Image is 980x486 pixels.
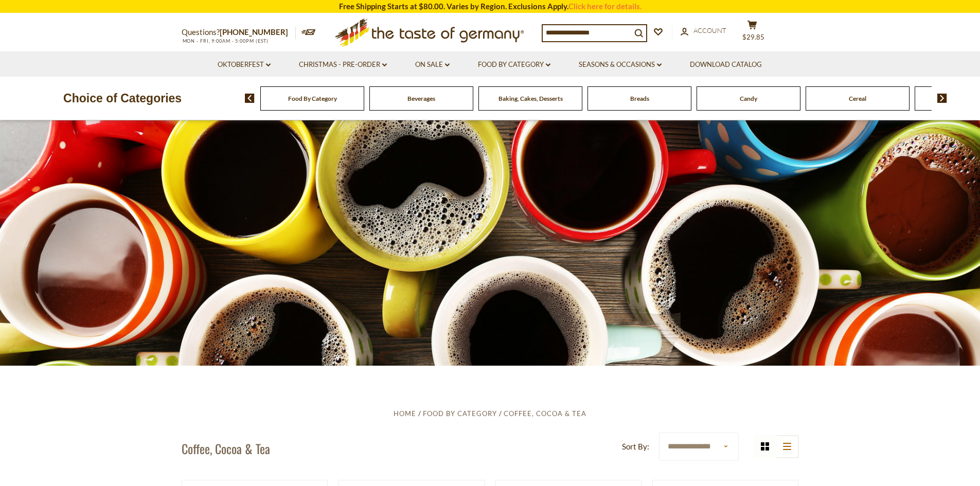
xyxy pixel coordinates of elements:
[742,33,764,41] span: $29.85
[937,94,947,103] img: next arrow
[182,441,270,456] h1: Coffee, Cocoa & Tea
[622,440,649,453] label: Sort By:
[218,59,271,70] a: Oktoberfest
[288,95,337,102] a: Food By Category
[415,59,450,70] a: On Sale
[693,26,726,34] span: Account
[423,409,497,418] a: Food By Category
[579,59,662,70] a: Seasons & Occasions
[498,95,563,102] a: Baking, Cakes, Desserts
[504,409,586,418] a: Coffee, Cocoa & Tea
[407,95,435,102] a: Beverages
[737,20,768,46] button: $29.85
[182,26,296,39] p: Questions?
[630,95,649,102] a: Breads
[849,95,866,102] a: Cereal
[245,94,255,103] img: previous arrow
[681,25,726,37] a: Account
[299,59,387,70] a: Christmas - PRE-ORDER
[740,95,757,102] a: Candy
[568,2,642,11] a: Click here for details.
[394,409,416,418] a: Home
[182,38,269,44] span: MON - FRI, 9:00AM - 5:00PM (EST)
[220,27,288,37] a: [PHONE_NUMBER]
[690,59,762,70] a: Download Catalog
[478,59,550,70] a: Food By Category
